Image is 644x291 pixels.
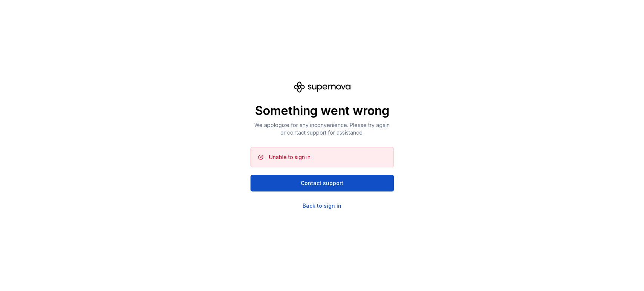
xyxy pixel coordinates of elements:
div: Unable to sign in. [269,153,312,161]
p: Something went wrong [251,103,394,118]
span: Contact support [301,179,343,187]
p: We apologize for any inconvenience. Please try again or contact support for assistance. [251,121,394,136]
button: Contact support [251,175,394,191]
a: Back to sign in [303,202,341,210]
